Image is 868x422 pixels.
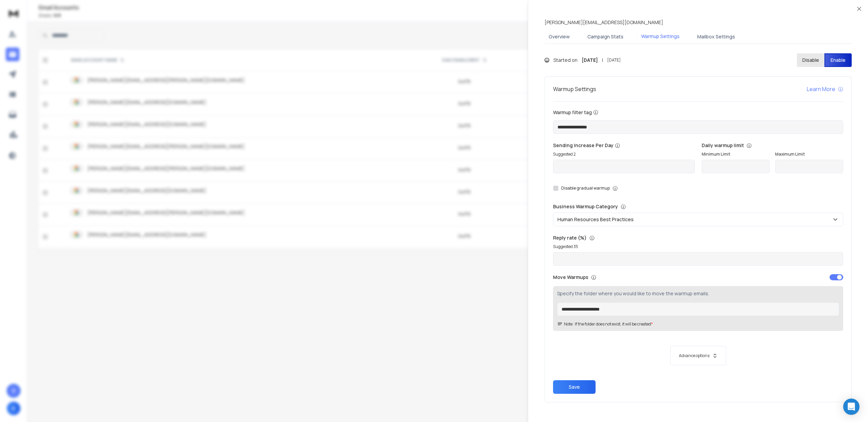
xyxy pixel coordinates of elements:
button: Mailbox Settings [693,29,739,44]
button: Enable [824,53,852,67]
button: Save [553,380,596,394]
p: Advance options [679,353,710,358]
label: Maximum Limit [775,152,843,157]
p: Human Resources Best Practices [557,216,636,223]
p: Move Warmups [553,274,696,281]
label: Disable gradual warmup [561,186,610,191]
p: Reply rate (%) [553,234,843,241]
span: [DATE] [607,57,621,63]
p: Specify the folder where you would like to move the warmup emails. [557,290,839,297]
p: Business Warmup Category [553,203,843,210]
p: Suggested 35 [553,244,843,249]
div: Open Intercom Messenger [843,399,859,415]
span: Note: [557,321,573,327]
button: Advance options [560,346,836,365]
button: DisableEnable [797,53,852,67]
button: Overview [545,29,574,44]
div: Started on [545,57,621,64]
strong: [DATE] [582,57,598,64]
h1: Warmup Settings [553,85,596,93]
p: If the folder does not exist, it will be created [575,321,651,327]
p: Daily warmup limit [702,142,844,149]
label: Warmup filter tag [553,110,843,115]
span: | [602,57,603,64]
a: Learn More [807,85,843,93]
p: Suggested 2 [553,152,695,157]
button: Warmup Settings [637,29,684,45]
p: Sending Increase Per Day [553,142,695,149]
p: [PERSON_NAME][EMAIL_ADDRESS][DOMAIN_NAME] [545,19,663,26]
button: Disable [797,53,824,67]
label: Minimum Limit [702,152,770,157]
button: Campaign Stats [583,29,628,44]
